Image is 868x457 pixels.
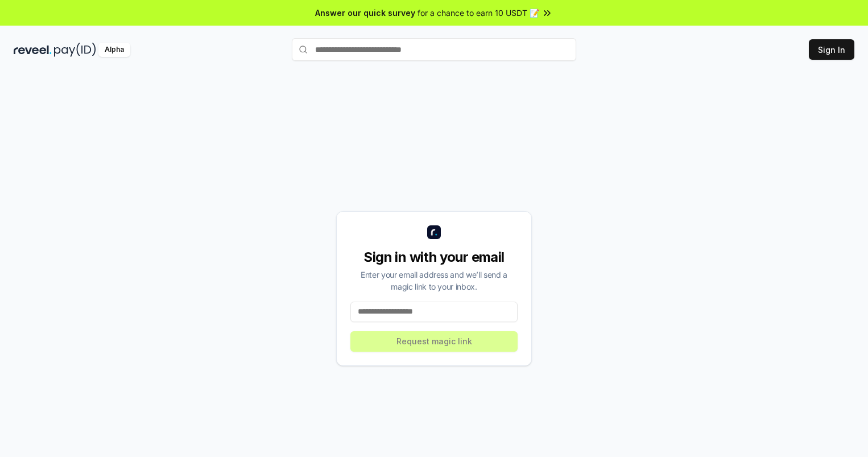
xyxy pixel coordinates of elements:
span: for a chance to earn 10 USDT 📝 [418,7,539,19]
div: Sign in with your email [350,248,518,266]
img: reveel_dark [14,43,52,57]
img: pay_id [54,43,96,57]
img: logo_small [427,225,441,239]
button: Sign In [809,39,854,60]
div: Alpha [98,43,130,57]
span: Answer our quick survey [315,7,415,19]
div: Enter your email address and we’ll send a magic link to your inbox. [350,269,518,293]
